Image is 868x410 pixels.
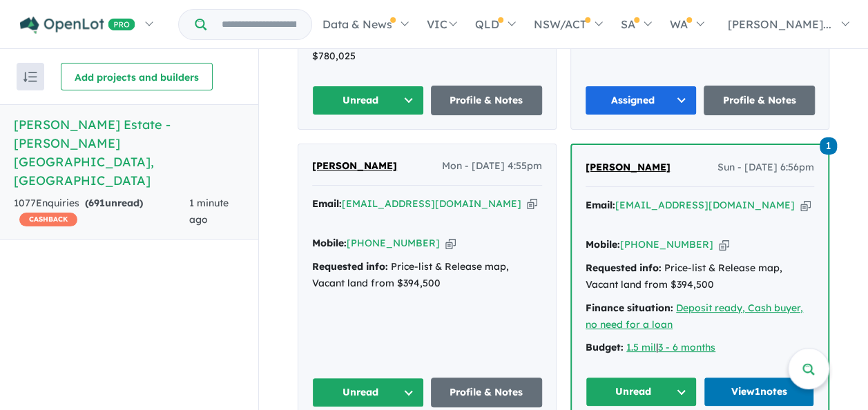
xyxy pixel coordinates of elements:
[23,72,37,82] img: sort.svg
[431,86,543,115] a: Profile & Notes
[585,86,697,115] button: Assigned
[586,341,624,353] strong: Budget:
[719,237,729,252] button: Copy
[312,259,542,292] div: Price-list & Release map, Vacant land from $394,500
[586,159,671,176] a: [PERSON_NAME]
[658,341,715,353] a: 3 - 6 months
[312,237,347,249] strong: Mobile:
[586,377,697,407] button: Unread
[704,377,815,407] a: View1notes
[586,260,814,293] div: Price-list & Release map, Vacant land from $394,500
[442,158,542,175] span: Mon - [DATE] 4:55pm
[800,198,811,213] button: Copy
[14,195,189,228] div: 1077 Enquir ies
[312,158,397,175] a: [PERSON_NAME]
[88,197,105,209] span: 691
[820,136,837,155] a: 1
[586,262,662,274] strong: Requested info:
[61,63,213,90] button: Add projects and builders
[615,199,795,211] a: [EMAIL_ADDRESS][DOMAIN_NAME]
[312,260,388,273] strong: Requested info:
[209,10,309,39] input: Try estate name, suburb, builder or developer
[586,302,673,314] strong: Finance situation:
[85,197,143,209] strong: ( unread)
[527,197,537,211] button: Copy
[728,17,831,31] span: [PERSON_NAME]...
[312,86,424,115] button: Unread
[586,238,620,251] strong: Mobile:
[704,86,816,115] a: Profile & Notes
[342,197,521,210] a: [EMAIL_ADDRESS][DOMAIN_NAME]
[19,213,77,226] span: CASHBACK
[312,378,424,407] button: Unread
[189,197,229,226] span: 1 minute ago
[820,137,837,155] span: 1
[626,341,656,353] a: 1.5 mil
[431,378,543,407] a: Profile & Notes
[312,197,342,210] strong: Email:
[586,302,803,331] a: Deposit ready, Cash buyer, no need for a loan
[717,159,814,176] span: Sun - [DATE] 6:56pm
[14,115,244,190] h5: [PERSON_NAME] Estate - [PERSON_NAME][GEOGRAPHIC_DATA] , [GEOGRAPHIC_DATA]
[347,237,440,249] a: [PHONE_NUMBER]
[312,159,397,172] span: [PERSON_NAME]
[586,340,814,356] div: |
[620,238,713,251] a: [PHONE_NUMBER]
[445,236,456,251] button: Copy
[20,17,135,34] img: Openlot PRO Logo White
[586,199,615,211] strong: Email:
[586,161,671,173] span: [PERSON_NAME]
